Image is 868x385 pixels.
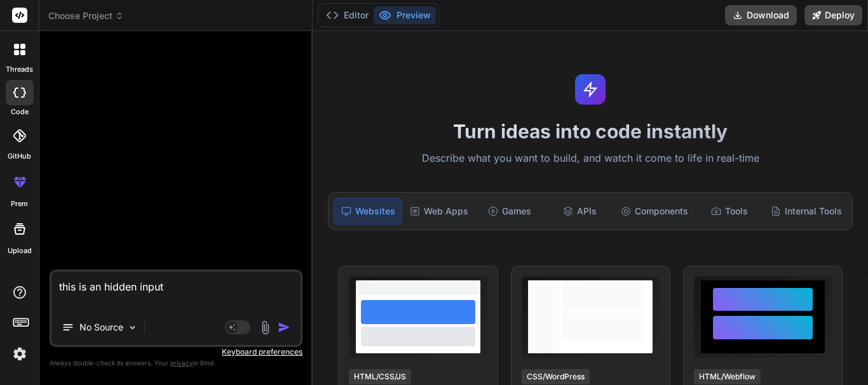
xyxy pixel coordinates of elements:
textarea: this is an hidden input [51,271,301,310]
div: Web Apps [405,198,473,225]
button: Deploy [804,5,862,25]
h1: Turn ideas into code instantly [320,120,860,143]
span: privacy [170,359,193,367]
div: Websites [334,198,402,225]
button: Preview [374,6,436,24]
img: settings [9,343,31,365]
img: attachment [258,320,273,335]
p: Keyboard preferences [50,347,302,357]
p: Always double-check its answers. Your in Bind [50,357,302,369]
div: CSS/WordPress [522,369,590,384]
label: code [11,107,29,117]
div: Tools [696,198,763,225]
div: Games [476,198,543,225]
label: Upload [8,245,32,256]
label: threads [6,64,33,75]
p: No Source [79,321,123,334]
button: Editor [321,6,374,24]
div: HTML/Webflow [694,369,761,384]
div: Components [616,198,693,225]
div: Internal Tools [766,198,847,225]
label: prem [11,199,28,209]
div: HTML/CSS/JS [349,369,411,384]
label: GitHub [8,151,31,162]
img: Pick Models [127,322,138,333]
img: icon [278,321,290,334]
button: Download [725,5,797,25]
p: Describe what you want to build, and watch it come to life in real-time [320,150,860,167]
span: Choose Project [48,10,124,22]
div: APIs [546,198,613,225]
